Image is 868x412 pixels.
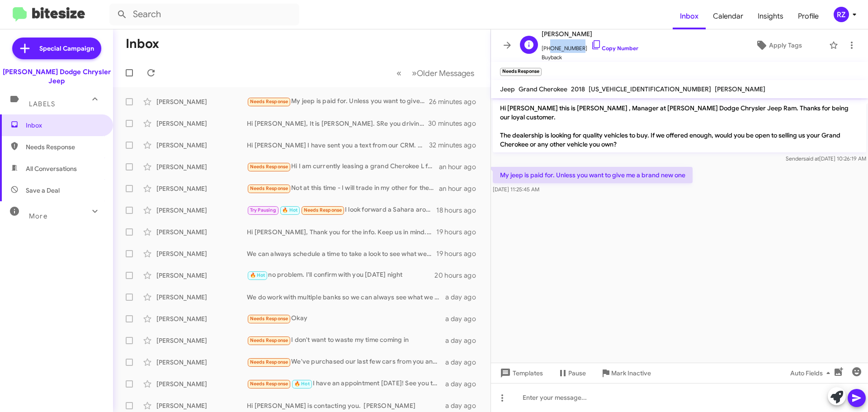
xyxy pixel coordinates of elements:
div: [PERSON_NAME] [156,184,247,193]
div: a day ago [445,379,483,388]
a: Special Campaign [12,38,101,59]
span: [PHONE_NUMBER] [542,39,638,53]
div: 19 hours ago [436,249,483,258]
div: [PERSON_NAME] [156,358,247,367]
div: My jeep is paid for. Unless you want to give me a brand new one [247,96,429,107]
span: Needs Response [250,316,288,322]
div: [PERSON_NAME] [156,249,247,258]
span: Needs Response [250,359,288,365]
button: RZ [826,7,858,22]
div: 32 minutes ago [429,141,483,150]
span: [PERSON_NAME] [715,85,765,93]
span: [DATE] 11:25:45 AM [493,186,539,193]
a: Calendar [706,3,750,29]
span: 2018 [571,85,585,93]
span: Needs Response [250,185,288,191]
div: [PERSON_NAME] [156,314,247,323]
button: Auto Fields [783,365,841,381]
span: Buyback [542,53,638,62]
div: no problem. I'll confirm with you [DATE] night [247,270,434,280]
a: Copy Number [591,45,638,52]
div: [PERSON_NAME] [156,293,247,302]
span: Templates [498,365,543,381]
span: Older Messages [417,68,474,78]
div: [PERSON_NAME] [156,271,247,280]
span: Auto Fields [790,365,834,381]
div: [PERSON_NAME] [156,336,247,345]
div: [PERSON_NAME] [156,206,247,215]
div: a day ago [445,401,483,410]
button: Next [406,64,480,82]
div: I have an appointment [DATE]! See you then. Thanks so much :-) [247,379,445,389]
div: [PERSON_NAME] [156,141,247,150]
div: Not at this time - I will trade in my other for the new one I discussed with [PERSON_NAME] [247,183,439,194]
span: 🔥 Hot [282,207,297,213]
div: a day ago [445,358,483,367]
div: We've purchased our last few cars from you and would have liked to continue but are limited at th... [247,357,445,367]
div: an hour ago [439,162,483,171]
h1: Inbox [126,37,159,51]
span: Special Campaign [39,44,94,53]
div: I look forward a Sahara around 30k [247,205,436,215]
span: Needs Response [250,381,288,387]
span: Labels [29,100,55,108]
span: said at [803,155,819,162]
span: All Conversations [26,164,77,173]
span: Needs Response [250,99,288,104]
div: Hi [PERSON_NAME], It is [PERSON_NAME]. SRe you driving a 2017 Grand Cherokee? [247,119,429,128]
div: a day ago [445,336,483,345]
div: Hi [PERSON_NAME], Thank you for the info. Keep us in mind.. nie;[DOMAIN_NAME]....Hope to see you ... [247,227,436,237]
button: Apply Tags [732,37,825,53]
div: RZ [834,7,849,22]
span: Apply Tags [769,37,802,53]
span: Save a Deal [26,186,60,195]
span: 🔥 Hot [294,381,310,387]
span: Sender [DATE] 10:26:19 AM [786,155,866,162]
div: We do work with multiple banks so we can always see what we can do for you when you come in. Did ... [247,293,445,302]
span: « [396,67,401,79]
span: » [412,67,417,79]
div: [PERSON_NAME] [156,401,247,410]
div: Okay [247,313,445,324]
span: Needs Response [250,337,288,343]
div: 19 hours ago [436,227,483,237]
span: Grand Cherokee [519,85,567,93]
span: [PERSON_NAME] [542,28,638,39]
span: Mark Inactive [611,365,651,381]
a: Insights [750,3,791,29]
span: 🔥 Hot [250,272,265,278]
a: Profile [791,3,826,29]
div: an hour ago [439,184,483,193]
div: 30 minutes ago [429,119,483,128]
span: Pause [568,365,586,381]
div: 20 hours ago [434,271,483,280]
div: We can always schedule a time to take a look to see what we can do for you. Let me know if you wo... [247,249,436,258]
div: [PERSON_NAME] [156,162,247,171]
div: Hi [PERSON_NAME] I have sent you a text from our CRM. Please read and text back Thank you [PERSON... [247,141,429,150]
span: Needs Response [250,164,288,170]
div: 26 minutes ago [429,97,483,106]
small: Needs Response [500,68,542,76]
div: Hi I am currently leasing a grand Cherokee L from [PERSON_NAME] jeep dodge [247,161,439,172]
span: Inbox [26,121,103,130]
div: Hi [PERSON_NAME] is contacting you. [PERSON_NAME] [247,401,445,410]
p: My jeep is paid for. Unless you want to give me a brand new one [493,167,693,183]
div: [PERSON_NAME] [156,379,247,388]
div: [PERSON_NAME] [156,227,247,237]
p: Hi [PERSON_NAME] this is [PERSON_NAME] , Manager at [PERSON_NAME] Dodge Chrysler Jeep Ram. Thanks... [493,100,866,152]
button: Mark Inactive [593,365,658,381]
span: Try Pausing [250,207,276,213]
input: Search [109,4,299,25]
span: [US_VEHICLE_IDENTIFICATION_NUMBER] [589,85,711,93]
div: a day ago [445,293,483,302]
button: Pause [550,365,593,381]
button: Previous [391,64,407,82]
div: I don't want to waste my time coming in [247,335,445,346]
a: Inbox [673,3,706,29]
div: [PERSON_NAME] [156,97,247,106]
span: Needs Response [304,207,342,213]
button: Templates [491,365,550,381]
